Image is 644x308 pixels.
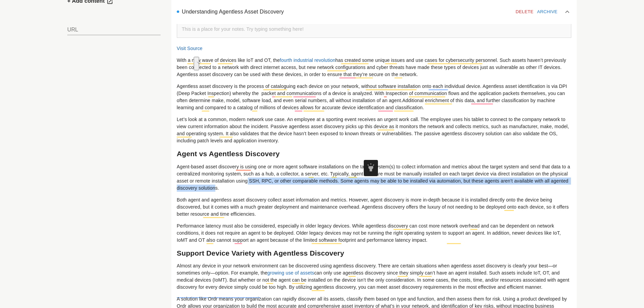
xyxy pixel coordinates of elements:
span: Both agent and agentless asset discovery collect asset information and metrics. However, agent di... [177,197,570,217]
span: With a new wave of devices like IoT and OT, the [177,57,280,63]
a: fourth industrial revolution [280,57,336,63]
span: Let’s look at a common, modern network use case. An employee at a sporting event receives an urge... [177,117,570,143]
span: can only use agentless discovery since they simply can’t have an agent installed. Such assets inc... [177,270,571,290]
span: Highlight (Click or press H, CMD+H, or CTRL+H) [366,168,376,173]
span: Almost any device in your network environment can be discovered using agentless discovery. There ... [177,263,558,276]
span: highlight [366,163,376,172]
span: Support Device Variety with Agentless Discovery [177,249,344,257]
button: Delete [514,7,535,17]
span: Delete [516,8,534,16]
a: growing use of assets [267,270,314,276]
span: Archive [537,8,557,16]
a: Visit Source [177,46,202,51]
span: Agent-based asset discovery is using one or more agent software installations on the target syste... [177,164,572,191]
span: Agent vs Agentless Discovery [177,150,280,158]
span: Agentless asset discovery is the process of cataloguing each device on your network, without soft... [177,84,569,110]
h6: Understanding Agentless Asset Discovery [177,7,496,17]
span: has created some unique issues and use cases for cybersecurity personnel. Such assets haven’t pre... [177,57,568,77]
span: Performance latency must also be considered, especially in older legacy devices. While agentless ... [177,223,562,243]
button: Archive [535,7,559,17]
